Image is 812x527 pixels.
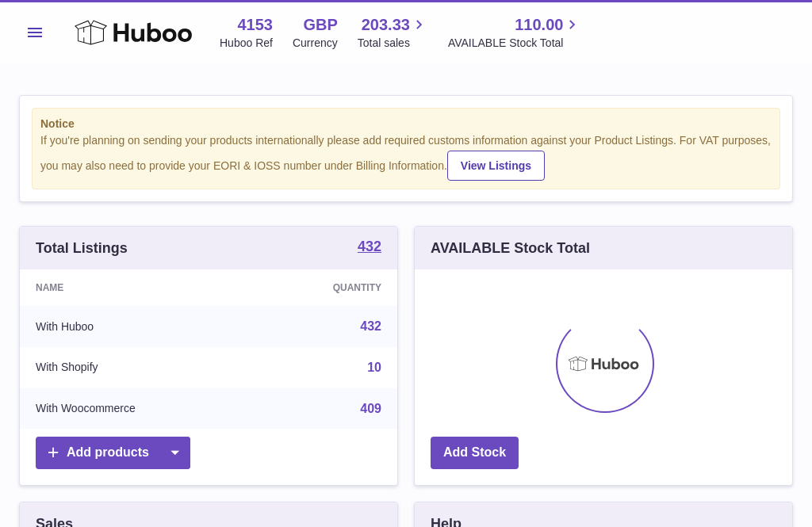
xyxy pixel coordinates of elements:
[448,14,582,51] a: 110.00 AVAILABLE Stock Total
[360,319,381,333] a: 432
[20,347,254,388] td: With Shopify
[20,306,254,347] td: With Huboo
[303,14,337,36] strong: GBP
[448,36,582,51] span: AVAILABLE Stock Total
[36,239,128,258] h3: Total Listings
[293,36,338,51] div: Currency
[515,14,563,36] span: 110.00
[358,36,428,51] span: Total sales
[358,239,381,257] a: 432
[237,14,273,36] strong: 4153
[20,269,254,306] th: Name
[358,14,428,51] a: 203.33 Total sales
[431,239,590,258] h3: AVAILABLE Stock Total
[254,269,397,306] th: Quantity
[40,116,772,132] strong: Notice
[36,437,190,469] a: Add products
[367,361,381,374] a: 10
[360,402,381,415] a: 409
[358,239,381,254] strong: 432
[20,388,254,430] td: With Woocommerce
[431,437,519,469] a: Add Stock
[362,14,410,36] span: 203.33
[40,133,772,181] div: If you're planning on sending your products internationally please add required customs informati...
[220,36,273,51] div: Huboo Ref
[447,151,545,181] a: View Listings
